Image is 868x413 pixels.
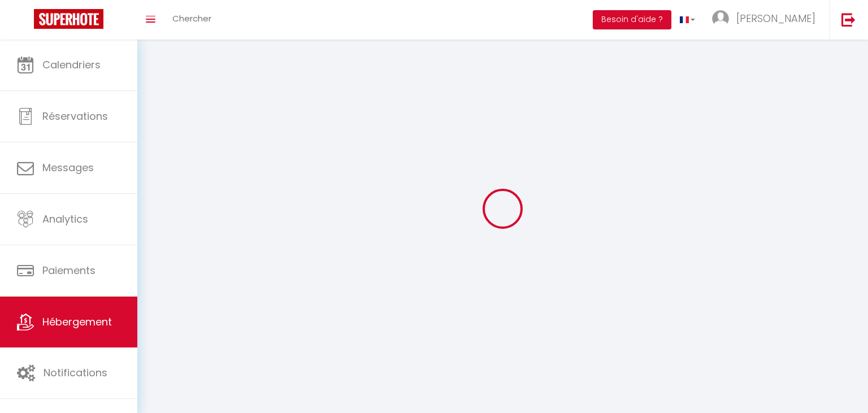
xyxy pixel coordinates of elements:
[736,11,815,25] span: [PERSON_NAME]
[34,9,103,29] img: Super Booking
[42,160,94,175] span: Messages
[172,12,211,24] span: Chercher
[9,5,43,38] button: Ouvrir le widget de chat LiveChat
[42,109,108,123] span: Réservations
[42,315,112,329] span: Hébergement
[593,10,671,29] button: Besoin d'aide ?
[44,366,107,380] span: Notifications
[712,10,729,27] img: ...
[42,212,88,226] span: Analytics
[42,58,101,72] span: Calendriers
[820,362,860,405] iframe: Chat
[841,12,856,27] img: logout
[42,263,96,277] span: Paiements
